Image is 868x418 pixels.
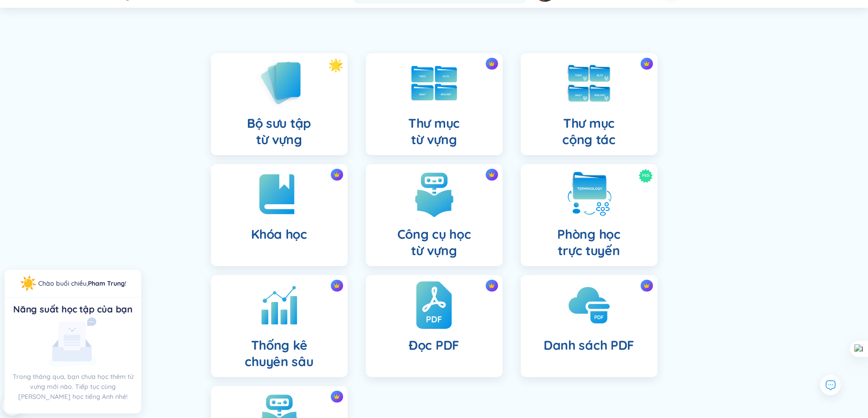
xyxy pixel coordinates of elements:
img: crown icon [488,60,495,67]
img: crown icon [488,282,495,289]
a: crown iconThống kêchuyên sâu [202,275,357,377]
img: crown icon [334,282,340,289]
h4: Bộ sưu tập từ vựng [247,115,311,148]
a: Bộ sưu tậptừ vựng [202,53,357,155]
h4: Đọc PDF [409,337,459,353]
h4: Thư mục từ vựng [408,115,460,148]
div: Năng suất học tập của bạn [12,303,134,316]
h4: Danh sách PDF [544,337,634,353]
a: crown iconKhóa học [202,164,357,266]
a: crown iconThư mụccộng tác [512,53,667,155]
a: crown iconThư mụctừ vựng [357,53,512,155]
img: crown icon [334,393,340,400]
p: Trong tháng qua, bạn chưa học thêm từ vựng mới nào. Tiếp tục cùng [PERSON_NAME] học tiếng Anh nhé! [12,372,134,402]
a: crown iconĐọc PDF [357,275,512,377]
img: crown icon [643,60,650,67]
a: crown iconCông cụ họctừ vựng [357,164,512,266]
a: crown iconDanh sách PDF [512,275,667,377]
h4: Thư mục cộng tác [562,115,616,148]
img: crown icon [488,171,495,178]
a: MớiPhòng họctrực tuyến [512,164,667,266]
h4: Thống kê chuyên sâu [245,337,313,370]
img: crown icon [643,282,650,289]
a: Pham Trung [88,279,125,287]
h4: Công cụ học từ vựng [397,226,471,259]
img: crown icon [334,171,340,178]
h4: Phòng học trực tuyến [557,226,620,259]
h4: Khóa học [251,226,307,242]
div: ! [38,278,126,288]
span: Chào buổi chiều , [38,279,88,287]
span: Mới [642,169,649,183]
